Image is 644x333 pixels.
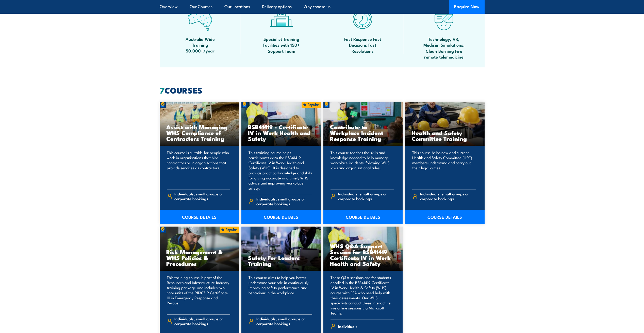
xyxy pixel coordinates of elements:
p: This training course helps participants earn the BSB41419 Certificate IV in Work Health and Safet... [249,150,312,191]
img: auswide-icon [188,7,212,31]
p: This course aims to help you better understand your role in continuously improving safety perform... [249,275,312,310]
span: Individuals, small groups or corporate bookings [174,316,230,326]
span: Individuals [338,322,357,330]
a: COURSE DETAILS [323,210,403,224]
p: This course is suitable for people who work in organisations that hire contractors or in organisa... [167,150,230,186]
a: COURSE DETAILS [241,210,321,224]
img: tech-icon [432,7,456,31]
h3: WHS Q&A Support Session for BSB41419 Certificate IV in Work Health and Safety [330,243,396,266]
p: This course teaches the skills and knowledge needed to help manage workplace incidents, following... [331,150,394,186]
span: Specialist Training Facilities with 150+ Support Team [259,36,304,54]
strong: 7 [160,84,164,96]
span: Technology, VR, Medisim Simulations, Clean Burning Fire remote telemedicine [421,36,467,60]
p: These Q&A sessions are for students enrolled in the BSB41419 Certificate IV in Work Health & Safe... [331,275,394,316]
img: fast-icon [351,7,375,31]
p: This training course is part of the Resources and Infrastructure Industry training package and in... [167,275,230,310]
a: COURSE DETAILS [405,210,485,224]
h3: Safety For Leaders Training [248,255,314,266]
span: Australia Wide Training 50,000+/year [177,36,223,54]
h3: Risk Management & WHS Policies & Procedures [166,249,233,266]
h3: Contribute to Workplace Incident Response Training [330,124,396,141]
span: Individuals, small groups or corporate bookings [256,196,312,206]
p: This course helps new and current Health and Safety Committee (HSC) members understand and carry ... [412,150,476,186]
span: Individuals, small groups or corporate bookings [174,191,230,201]
span: Individuals, small groups or corporate bookings [256,316,312,326]
span: Individuals, small groups or corporate bookings [338,191,394,201]
a: COURSE DETAILS [160,210,239,224]
h3: BSB41419 - Certificate IV in Work Health and Safety [248,124,314,141]
span: Fast Response Fast Decisions Fast Resolutions [340,36,386,54]
h2: COURSES [160,86,485,94]
span: Individuals, small groups or corporate bookings [420,191,476,201]
img: facilities-icon [269,7,293,31]
h3: Assist with Managing WHS Compliance of Contractors Training [166,124,233,141]
h3: Health and Safety Committee Training [412,130,478,141]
